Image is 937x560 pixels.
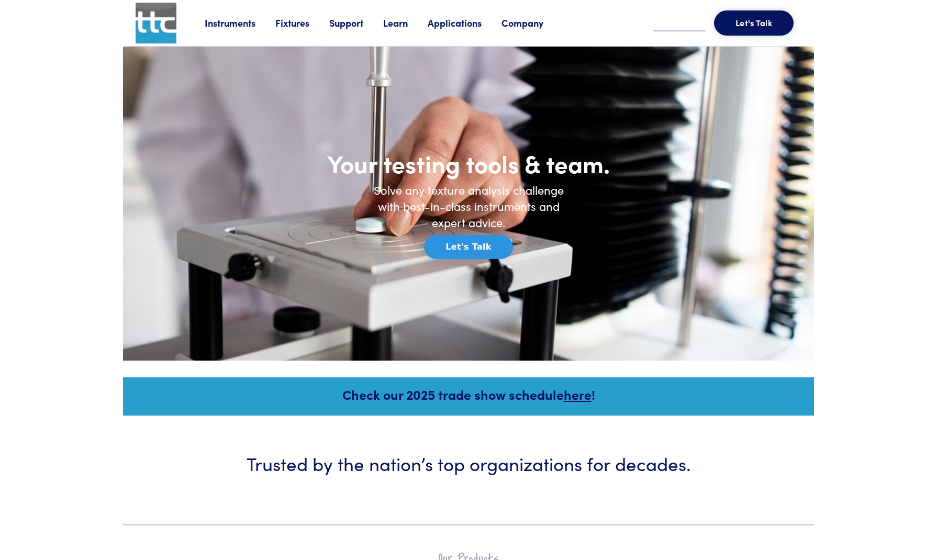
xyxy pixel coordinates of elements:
h5: Check our 2025 trade show schedule ! [137,385,800,404]
a: Trusted by the nation’s top organizations for decades. [129,416,808,525]
button: Let's Talk [424,235,512,259]
img: ttc_logo_1x1_v1.0.png [136,3,176,43]
a: Applications [428,16,501,29]
a: Instruments [205,16,275,29]
a: here [564,385,592,404]
a: Fixtures [275,16,329,29]
h6: Solve any texture analysis challenge with best-in-class instruments and expert advice. [364,182,573,230]
button: Let's Talk [714,10,794,36]
a: Company [501,16,563,29]
h3: Trusted by the nation’s top organizations for decades. [154,450,783,476]
a: Support [329,16,383,29]
a: Learn [383,16,428,29]
h1: Your testing tools & team. [259,148,678,178]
